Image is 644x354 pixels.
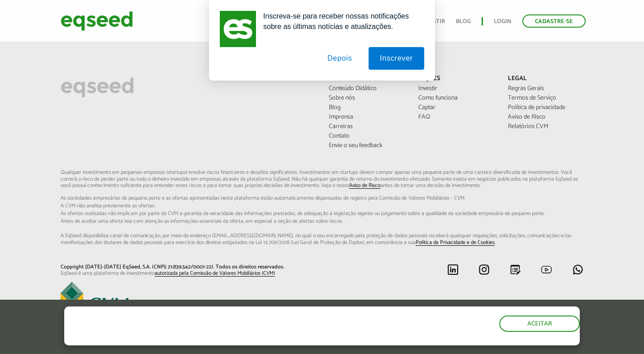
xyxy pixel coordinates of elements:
[329,143,405,149] a: Envie o seu feedback
[499,316,580,332] button: Aceitar
[256,11,424,32] div: Inscreva-se para receber nossas notificações sobre as últimas notícias e atualizações.
[64,306,374,335] h5: O site da EqSeed utiliza cookies para melhorar sua navegação.
[572,264,583,275] img: whatsapp.svg
[316,47,364,70] button: Depois
[329,114,405,120] a: Imprensa
[329,133,405,139] a: Contato
[329,75,405,83] p: A EqSeed
[418,114,494,120] a: FAQ
[541,264,552,275] img: youtube.svg
[508,86,584,92] a: Regras Gerais
[329,105,405,111] a: Blog
[61,219,584,224] span: Antes de aceitar uma oferta leia com atenção as informações essenciais da oferta, em especial...
[184,338,288,345] a: política de privacidade e de cookies
[349,183,380,189] a: Aviso de Risco
[508,95,584,101] a: Termos de Serviço
[447,264,459,275] img: linkedin.svg
[61,196,584,201] span: As sociedades empresárias de pequeno porte e as ofertas apresentadas nesta plataforma estão aut...
[369,47,424,70] button: Inscrever
[508,114,584,120] a: Aviso de Risco
[61,211,584,216] span: As ofertas realizadas não implicam por parte da CVM a garantia da veracidade das informações p...
[329,124,405,130] a: Carreiras
[329,95,405,101] a: Sobre nós
[418,105,494,111] a: Captar
[510,264,521,275] img: blog.svg
[418,95,494,101] a: Como funciona
[508,105,584,111] a: Política de privacidade
[61,264,315,270] p: Copyright [DATE]-[DATE] EqSeed, S.A. (CNPJ: 21.839.542/0001-22). Todos os direitos reservados.
[61,270,315,277] p: EqSeed é uma plataforma de investimento
[61,75,134,100] img: EqSeed Logo
[61,169,584,246] p: Qualquer investimento em pequenas empresas (startups) envolve riscos financeiros e desafios signi...
[508,75,584,83] p: Legal
[508,124,584,130] a: Relatórios CVM
[478,264,490,275] img: instagram.svg
[155,271,275,277] a: autorizada pela Comissão de Valores Mobiliários (CVM)
[329,86,405,92] a: Conteúdo Didático
[64,337,374,345] p: Ao clicar em "aceitar", você aceita nossa .
[416,240,495,246] a: Política de Privacidade e de Cookies
[418,86,494,92] a: Investir
[61,203,584,209] span: A CVM não analisa previamente as ofertas.
[220,11,256,47] img: notification icon
[418,75,494,83] p: Seções
[61,282,128,318] img: EqSeed é uma plataforma de investimento autorizada pela Comissão de Valores Mobiliários (CVM)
